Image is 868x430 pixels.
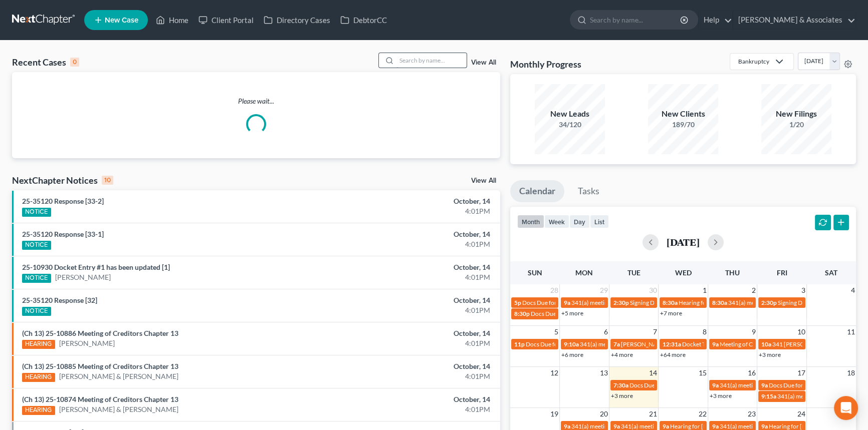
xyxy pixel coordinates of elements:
span: 9a [564,422,570,430]
span: 8:30a [712,299,727,306]
span: 11p [514,340,525,348]
button: month [517,215,544,228]
a: View All [471,59,496,66]
span: 341(a) meeting for [PERSON_NAME] [720,381,816,389]
a: (Ch 13) 25-10886 Meeting of Creditors Chapter 13 [22,329,178,337]
span: 29 [599,284,609,296]
div: October, 14 [341,328,490,338]
button: week [544,215,569,228]
span: 24 [796,408,806,420]
a: [PERSON_NAME] [59,338,115,348]
span: 9:10a [564,340,579,348]
a: View All [471,177,496,184]
div: 189/70 [648,120,718,130]
span: 9a [712,422,719,430]
span: Thu [725,268,740,277]
span: Docs Due for [PERSON_NAME] [526,340,608,348]
div: NOTICE [22,274,51,283]
span: 11 [846,326,856,338]
span: 341(a) meeting for [PERSON_NAME] [728,299,825,306]
span: 23 [747,408,757,420]
span: 9:15a [761,392,776,400]
div: October, 14 [341,295,490,305]
input: Search by name... [590,11,682,29]
a: +5 more [561,309,583,317]
span: 2:30p [613,299,629,306]
div: HEARING [22,373,55,382]
span: 30 [648,284,658,296]
div: 4:01PM [341,206,490,216]
a: 25-35120 Response [32] [22,296,97,304]
span: 3 [800,284,806,296]
span: 18 [846,367,856,379]
a: Help [699,11,732,29]
div: 4:01PM [341,371,490,381]
a: 25-10930 Docket Entry #1 has been updated [1] [22,263,170,271]
span: 9a [564,299,570,306]
a: Tasks [569,180,608,202]
div: October, 14 [341,262,490,272]
input: Search by name... [396,53,467,68]
span: 5 [553,326,559,338]
span: 10a [761,340,771,348]
span: New Case [105,17,138,24]
span: Wed [675,268,691,277]
a: Calendar [510,180,564,202]
span: 341(a) meeting for [PERSON_NAME] [720,422,816,430]
span: 13 [599,367,609,379]
div: New Clients [648,108,718,120]
span: Signing Date for [PERSON_NAME] & [PERSON_NAME] [630,299,773,306]
div: October, 14 [341,229,490,239]
span: [PERSON_NAME] - Arraignment [621,340,706,348]
span: 1 [702,284,708,296]
div: NextChapter Notices [12,174,113,186]
span: 7a [613,340,620,348]
div: NOTICE [22,208,51,217]
span: Hearing for [PERSON_NAME] & [PERSON_NAME] [679,299,810,306]
div: 4:01PM [341,338,490,348]
div: NOTICE [22,241,51,250]
div: HEARING [22,406,55,415]
span: 8:30p [514,310,530,317]
span: 8:30a [663,299,678,306]
span: 4 [850,284,856,296]
span: 6 [603,326,609,338]
a: +3 more [759,351,781,358]
span: 10 [796,326,806,338]
span: 341(a) meeting for [PERSON_NAME] [580,340,677,348]
a: +7 more [660,309,682,317]
span: 12:31a [663,340,681,348]
a: (Ch 13) 25-10874 Meeting of Creditors Chapter 13 [22,395,178,403]
h3: Monthly Progress [510,58,581,70]
h2: [DATE] [667,237,700,247]
div: NOTICE [22,307,51,316]
span: 16 [747,367,757,379]
span: 15 [698,367,708,379]
span: 5p [514,299,521,306]
span: 2 [751,284,757,296]
span: 2:30p [761,299,777,306]
span: Fri [777,268,787,277]
a: [PERSON_NAME] & [PERSON_NAME] [59,371,178,381]
span: Mon [575,268,593,277]
div: HEARING [22,340,55,349]
a: 25-35120 Response [33-2] [22,197,104,205]
span: 7 [652,326,658,338]
div: 4:01PM [341,272,490,282]
a: 25-35120 Response [33-1] [22,230,104,238]
span: 7:30a [613,381,628,389]
a: +6 more [561,351,583,358]
span: Meeting of Creditors for [PERSON_NAME] [720,340,831,348]
div: October, 14 [341,361,490,371]
a: DebtorCC [335,11,392,29]
span: 19 [549,408,559,420]
a: [PERSON_NAME] & [PERSON_NAME] [59,404,178,414]
span: 341(a) meeting for [PERSON_NAME] [571,299,668,306]
button: day [569,215,590,228]
span: 9a [712,381,719,389]
a: +64 more [660,351,686,358]
span: 9a [761,422,768,430]
button: list [590,215,609,228]
a: [PERSON_NAME] [55,272,111,282]
span: 8 [702,326,708,338]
